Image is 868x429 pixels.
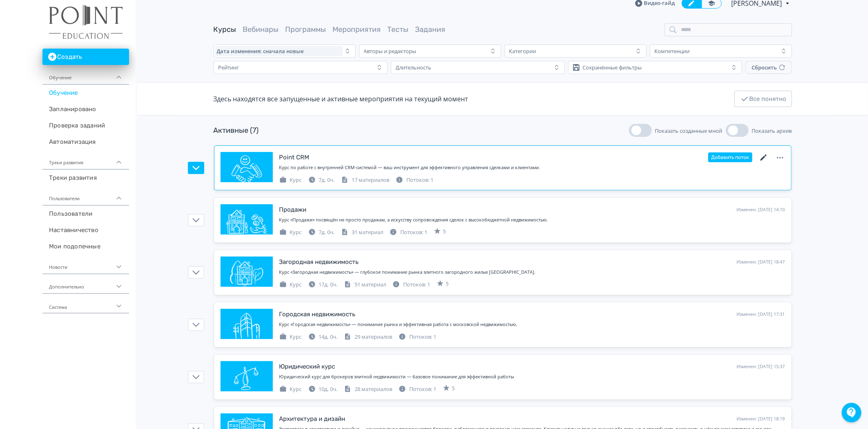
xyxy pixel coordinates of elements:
a: Курсы [214,25,237,34]
span: Показать созданные мной [655,127,723,134]
a: Наставничество [42,222,129,238]
button: Рейтинг [214,61,388,74]
span: 7д. [319,176,326,183]
a: Тесты [388,25,409,34]
div: Продажи [279,205,307,214]
button: Создать [42,49,129,65]
div: 31 материал [341,228,383,237]
a: Проверка заданий [42,117,129,134]
button: Категории [504,45,647,58]
div: Авторы и редакторы [364,48,417,54]
div: Юридический курс [279,362,335,371]
div: Новости [42,255,129,274]
div: Потоков: 1 [399,333,436,341]
a: Задания [415,25,446,34]
span: 0ч. [330,333,337,340]
span: Дата изменения: сначала новые [217,48,304,54]
div: Треки развития [42,150,129,170]
div: Курс [279,333,302,341]
div: Потоков: 1 [393,281,430,289]
div: 29 материалов [344,333,392,341]
a: Мероприятия [333,25,381,34]
div: Сохранённые фильтры [583,64,642,71]
div: Курс «Загородная недвижимость» — глубокое понимание рынка элитного загородного жилья Подмосковья. [279,269,785,276]
a: Автоматизация [42,134,129,150]
span: 0ч. [330,385,337,393]
div: Потоков: 1 [399,385,436,393]
span: 5 [443,228,446,236]
a: Мои подопечные [42,238,129,255]
span: Показать архив [752,127,792,134]
div: Городская недвижимость [279,310,356,319]
div: Курс по работе с внутренней CRM-системой — ваш инструмент для эффективного управления сделками и ... [279,164,785,171]
div: Пользователи [42,186,129,206]
button: Авторы и редакторы [359,45,501,58]
div: Курс [279,281,302,289]
div: Система [42,294,129,313]
a: Пользователи [42,206,129,222]
span: 0ч. [327,228,335,236]
div: Потоков: 1 [396,176,433,184]
a: Программы [286,25,326,34]
span: 10д. [319,385,329,393]
div: Длительность [396,64,432,71]
div: Обучение [42,65,129,85]
span: 5 [452,384,455,393]
div: Изменен: [DATE] 15:37 [737,363,785,370]
div: Изменен: [DATE] 18:19 [737,416,785,422]
div: Юридический курс для брокеров элитной недвижимости — базовое понимание для эффективной работы [279,373,785,380]
span: 5 [446,280,449,288]
div: Категории [509,48,536,54]
div: Изменен: [DATE] 18:47 [737,259,785,266]
span: 17д. [319,281,329,288]
span: 7д. [319,228,326,236]
div: Курс [279,176,302,184]
div: Дополнительно [42,274,129,294]
a: Запланировано [42,101,129,117]
div: Компетенции [655,48,690,54]
div: Рейтинг [219,64,239,71]
span: 0ч. [330,281,337,288]
button: Добавить поток [708,152,752,162]
div: 17 материалов [341,176,389,184]
div: 28 материалов [344,385,392,393]
div: Загородная недвижимость [279,257,359,267]
div: Архитектура и дизайн [279,414,346,424]
a: Обучение [42,85,129,101]
span: 0ч. [327,176,335,183]
div: Курс «Городская недвижимость» — понимание рынка и эффективная работа с московской недвижимостью. [279,321,785,328]
a: Вебинары [243,25,279,34]
div: Здесь находятся все запущенные и активные мероприятия на текущий момент [214,94,469,104]
div: Изменен: [DATE] 14:10 [737,206,785,213]
div: Изменен: [DATE] 17:31 [737,311,785,318]
div: Потоков: 1 [390,228,427,237]
button: Дата изменения: сначала новые [214,45,356,58]
div: Активные (7) [214,125,259,136]
div: Курс [279,228,302,237]
a: Треки развития [42,170,129,186]
button: Длительность [391,61,565,74]
div: 51 материал [344,281,386,289]
button: Сохранённые фильтры [568,61,742,74]
button: Компетенции [650,45,792,58]
img: https://files.teachbase.ru/system/account/58038/logo/medium-97ce4804649a7c623cb39ef927fe1cc2.png [49,5,123,39]
div: Курс [279,385,302,393]
button: Сбросить [745,61,792,74]
div: Курс «Продажи» посвящён не просто продажам, а искусству сопровождения сделок с высокобюджетной не... [279,217,785,223]
button: Все понятно [734,91,792,107]
div: Point CRM [279,153,310,162]
span: 14д. [319,333,329,340]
